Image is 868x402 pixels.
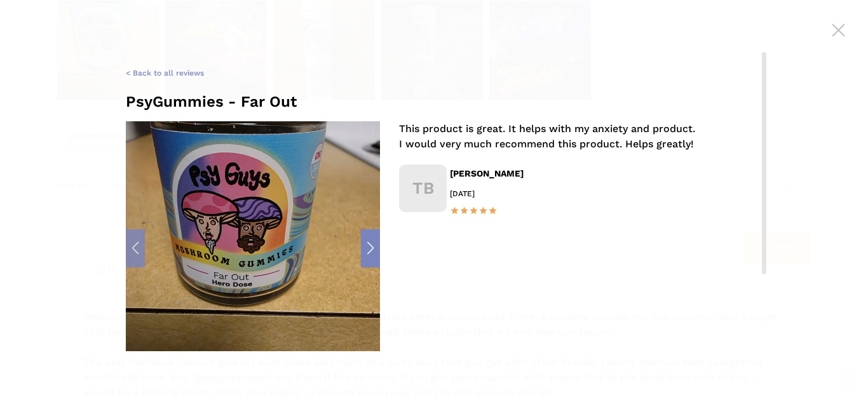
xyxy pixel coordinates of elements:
div: Next slide [361,229,380,267]
div: scrollable content [100,51,768,351]
a: < Back to all reviews [126,64,204,83]
div: This product is great. It helps with my anxiety and product. I would very much recommend this pro... [399,121,698,152]
div: Previous slide [126,229,145,267]
div: PsyGummies - Far Out [126,93,742,111]
span: TB [399,164,447,212]
img: 1000007432-768x768.jpg [126,121,380,375]
div: [DATE] [450,185,698,203]
div: 1 / 5 [126,121,380,375]
div: [PERSON_NAME] [450,164,698,183]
